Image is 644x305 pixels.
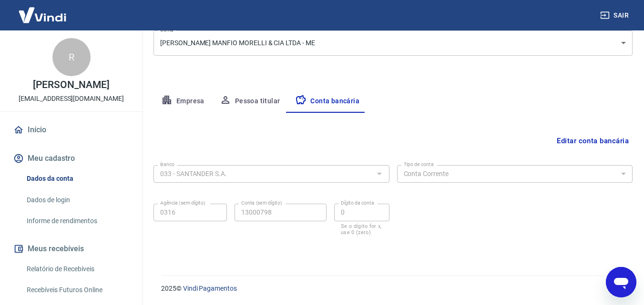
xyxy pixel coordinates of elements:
button: Meus recebíveis [11,238,131,259]
button: Empresa [153,90,212,113]
p: 2025 © [161,284,621,294]
img: Vindi [11,0,73,30]
label: Agência (sem dígito) [160,199,205,207]
label: Conta [160,26,174,33]
a: Dados da conta [23,169,131,188]
a: Recebíveis Futuros Online [23,280,131,300]
p: Se o dígito for x, use 0 (zero) [341,223,383,236]
label: Banco [160,161,174,168]
a: Início [11,119,131,140]
button: Pessoa titular [212,90,288,113]
a: Relatório de Recebíveis [23,259,131,279]
a: Vindi Pagamentos [183,285,237,292]
button: Meu cadastro [11,148,131,169]
a: Dados de login [23,190,131,210]
label: Conta (sem dígito) [241,199,282,207]
label: Dígito da conta [341,199,374,207]
p: [EMAIL_ADDRESS][DOMAIN_NAME] [19,94,124,104]
div: [PERSON_NAME] MANFIO MORELLI & CIA LTDA - ME [153,30,633,56]
button: Conta bancária [287,90,367,113]
div: R [52,38,91,76]
iframe: Botão para abrir a janela de mensagens [606,267,636,297]
p: [PERSON_NAME] [33,80,109,90]
a: Informe de rendimentos [23,211,131,231]
label: Tipo de conta [404,161,434,168]
button: Sair [598,7,633,24]
button: Editar conta bancária [553,132,633,150]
